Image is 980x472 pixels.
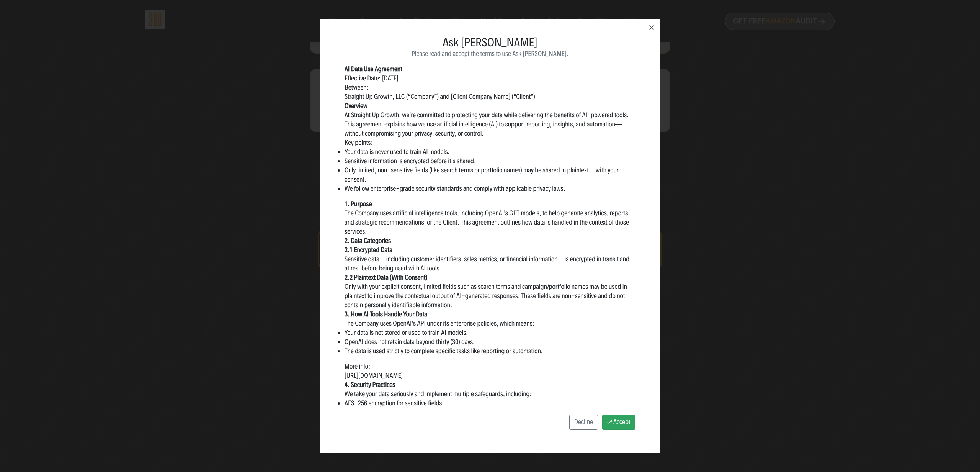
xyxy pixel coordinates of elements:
[345,110,635,138] p: At Straight Up Growth, we’re committed to protecting your data while delivering the benefits of A...
[337,49,643,58] p: Please read and accept the terms to use Ask [PERSON_NAME].
[337,36,643,49] h3: Ask [PERSON_NAME]
[345,346,635,356] li: The data is used strictly to complete specific tasks like reporting or automation.
[345,273,427,282] strong: 2.2 Plaintext Data (With Consent)
[345,362,635,380] p: More info: [URL][DOMAIN_NAME]
[345,200,372,208] strong: 1. Purpose
[345,83,635,101] p: Between: Straight Up Growth, LLC (“Company”) and [Client Company Name] (“Client”)
[345,380,395,389] strong: 4. Security Practices
[345,147,635,156] li: Your data is never used to train AI models.
[345,208,635,236] p: The Company uses artificial intelligence tools, including OpenAI’s GPT models, to help generate a...
[345,166,635,184] li: Only limited, non-sensitive fields (like search terms or portfolio names) may be shared in plaint...
[345,282,635,310] p: Only with your explicit consent, limited fields such as search terms and campaign/portfolio names...
[345,408,635,417] li: Role-based access controls
[345,319,635,328] p: The Company uses OpenAI’s API under its enterprise policies, which means:
[345,236,391,245] strong: 2. Data Categories
[569,415,598,430] button: Decline
[345,156,635,166] li: Sensitive information is encrypted before it’s shared.
[345,246,392,254] strong: 2.1 Encrypted Data
[345,398,635,408] li: AES-256 encryption for sensitive fields
[345,310,427,318] strong: 3. How AI Tools Handle Your Data
[602,415,635,430] button: Accept
[345,102,367,110] strong: Overview
[345,389,635,398] p: We take your data seriously and implement multiple safeguards, including:
[643,19,660,36] button: Close
[345,138,635,147] p: Key points:
[345,254,635,273] p: Sensitive data—including customer identifiers, sales metrics, or financial information—is encrypt...
[345,184,635,193] li: We follow enterprise-grade security standards and comply with applicable privacy laws.
[345,337,635,346] li: OpenAI does not retain data beyond thirty (30) days.
[345,65,402,73] strong: AI Data Use Agreement
[345,328,635,337] li: Your data is not stored or used to train AI models.
[345,74,635,83] p: Effective Date: [DATE]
